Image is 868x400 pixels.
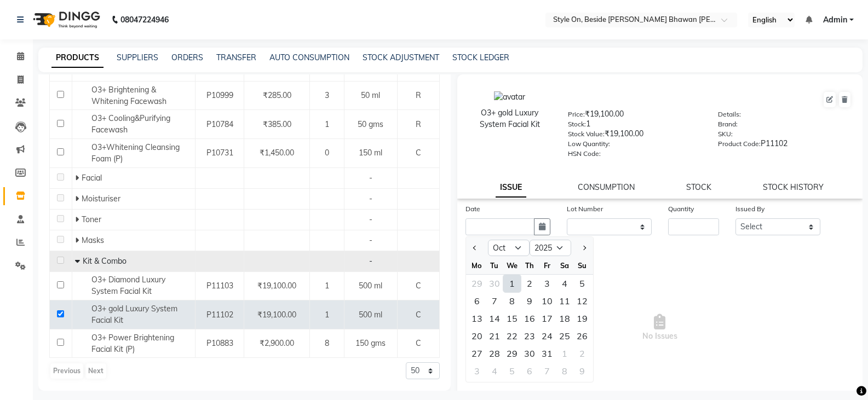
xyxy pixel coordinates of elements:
[556,345,573,362] div: Saturday, November 1, 2025
[718,129,733,139] label: SKU:
[718,109,741,119] label: Details:
[369,66,372,76] span: -
[91,275,165,296] span: O3+ Diamond Luxury System Facial Kit
[486,362,503,380] div: Tuesday, November 4, 2025
[120,4,169,35] b: 08047224946
[503,257,521,274] div: We
[486,345,503,362] div: Tuesday, October 28, 2025
[538,275,556,292] div: Friday, October 3, 2025
[75,66,83,76] span: Collapse Row
[325,281,329,291] span: 1
[488,240,530,256] select: Select month
[568,118,702,134] div: 1
[521,292,538,310] div: Thursday, October 9, 2025
[556,345,573,362] div: 1
[363,53,439,62] a: STOCK ADJUSTMENT
[416,148,421,158] span: C
[763,182,824,192] a: STOCK HISTORY
[521,327,538,345] div: Thursday, October 23, 2025
[573,275,591,292] div: 5
[521,292,538,310] div: 9
[668,204,694,214] label: Quantity
[171,53,203,62] a: ORDERS
[325,119,329,129] span: 1
[206,90,233,100] span: P10999
[216,53,256,62] a: TRANSFER
[486,275,503,292] div: 30
[538,345,556,362] div: Friday, October 31, 2025
[503,362,521,380] div: 5
[538,327,556,345] div: 24
[556,310,573,327] div: 18
[556,275,573,292] div: Saturday, October 4, 2025
[521,345,538,362] div: Thursday, October 30, 2025
[494,91,525,103] img: avatar
[486,275,503,292] div: Tuesday, September 30, 2025
[206,148,233,158] span: P10731
[503,327,521,345] div: 22
[578,182,635,192] a: CONSUMPTION
[91,142,180,164] span: O3+Whitening Cleansing Foam (P)
[260,148,294,158] span: ₹1,450.00
[556,292,573,310] div: 11
[538,292,556,310] div: 10
[257,310,296,320] span: ₹19,100.00
[416,281,421,291] span: C
[75,235,82,245] span: Expand Row
[468,257,486,274] div: Mo
[82,173,102,183] span: Facial
[556,257,573,274] div: Sa
[503,310,521,327] div: Wednesday, October 15, 2025
[359,310,382,320] span: 500 ml
[358,119,383,129] span: 50 gms
[416,338,421,348] span: C
[486,257,503,274] div: Tu
[521,275,538,292] div: 2
[718,138,852,153] div: P11102
[503,275,521,292] div: 1
[530,240,571,256] select: Select year
[325,148,329,158] span: 0
[470,239,480,257] button: Previous month
[359,281,382,291] span: 500 ml
[28,4,103,35] img: logo
[503,362,521,380] div: Wednesday, November 5, 2025
[503,292,521,310] div: Wednesday, October 8, 2025
[468,345,486,362] div: Monday, October 27, 2025
[260,338,294,348] span: ₹2,900.00
[468,345,486,362] div: 27
[521,275,538,292] div: Thursday, October 2, 2025
[568,119,586,129] label: Stock:
[325,90,329,100] span: 3
[82,194,120,204] span: Moisturiser
[468,275,486,292] div: Monday, September 29, 2025
[573,310,591,327] div: Sunday, October 19, 2025
[82,215,101,224] span: Toner
[556,327,573,345] div: Saturday, October 25, 2025
[361,90,380,100] span: 50 ml
[468,292,486,310] div: Monday, October 6, 2025
[468,362,486,380] div: Monday, November 3, 2025
[91,113,170,135] span: O3+ Cooling&Purifying Facewash
[486,292,503,310] div: Tuesday, October 7, 2025
[263,90,291,100] span: ₹285.00
[503,345,521,362] div: Wednesday, October 29, 2025
[75,256,83,266] span: Collapse Row
[51,48,104,68] a: PRODUCTS
[75,173,82,183] span: Expand Row
[369,173,372,183] span: -
[521,257,538,274] div: Th
[573,362,591,380] div: Sunday, November 9, 2025
[325,338,329,348] span: 8
[556,327,573,345] div: 25
[465,236,494,246] label: Issued To
[206,119,233,129] span: P10784
[573,362,591,380] div: 9
[718,139,761,149] label: Product Code:
[556,310,573,327] div: Saturday, October 18, 2025
[521,362,538,380] div: Thursday, November 6, 2025
[83,66,114,76] span: Cleanser
[369,256,372,266] span: -
[573,275,591,292] div: Sunday, October 5, 2025
[568,109,585,119] label: Price:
